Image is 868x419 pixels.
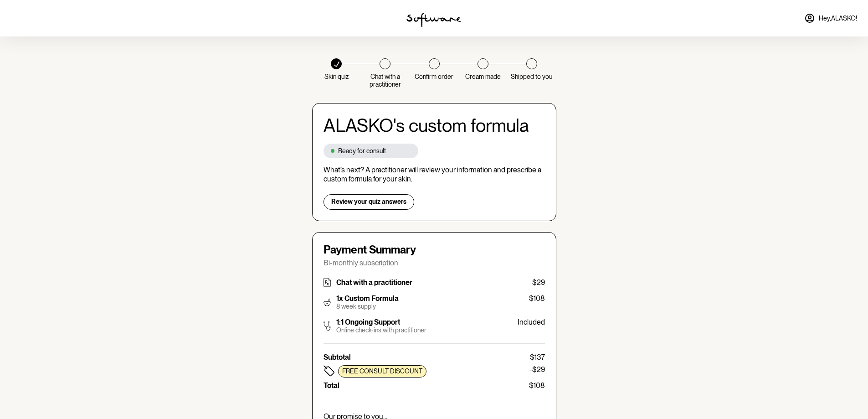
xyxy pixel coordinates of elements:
p: Online check-ins with practitioner [336,326,426,334]
h4: Payment Summary [324,243,545,257]
img: green-dot.698acc1633f935f770b0cbaf6a9a5e8e.svg [331,149,334,153]
a: Hey,ALASKO! [799,7,863,29]
img: software logo [406,13,461,27]
span: Review your quiz answers [331,198,406,206]
img: pestle.f16909dd4225f63b0d6ee9b76b35a287.svg [324,294,331,310]
p: Included [518,318,545,326]
p: Free consult discount [342,367,422,375]
p: What’s next? A practitioner will review your information and prescribe a custom formula for your ... [324,166,545,183]
img: stethoscope.5f141d3bcbac86e61a2636bce6edb64e.svg [324,318,331,334]
p: -$29 [529,365,545,378]
p: $108 [529,294,545,303]
p: $137 [530,353,545,362]
h2: ALASKO 's custom formula [324,114,545,136]
p: Skin quiz [324,73,349,81]
p: 1:1 Ongoing Support [336,318,426,326]
p: $108 [529,381,545,390]
span: Hey, ALASKO ! [819,15,857,22]
p: Confirm order [415,73,453,81]
p: Subtotal [324,353,351,362]
p: Chat with a practitioner [336,278,412,287]
p: Total [324,381,339,390]
p: Cream made [465,73,501,81]
p: Shipped to you [511,73,552,81]
button: Review your quiz answers [324,194,414,210]
p: $29 [532,278,545,287]
img: rx.66c3f86e40d40b9a5fce4457888fba40.svg [324,278,331,287]
p: Ready for consult [338,147,386,155]
p: 1x Custom Formula [336,294,399,303]
p: Chat with a practitioner [361,73,410,88]
p: Bi-monthly subscription [324,259,545,267]
p: 8 week supply [336,303,399,310]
